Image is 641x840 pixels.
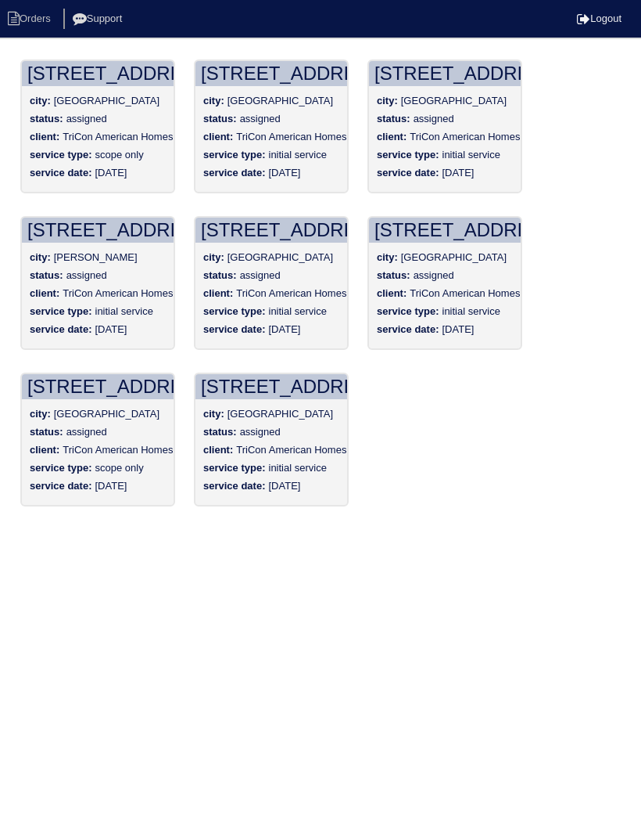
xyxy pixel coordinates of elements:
[54,408,159,420] span: [GEOGRAPHIC_DATA]
[30,408,51,420] b: city:
[203,167,266,178] b: service date:
[240,269,281,281] span: assigned
[30,480,92,492] b: service date:
[240,426,281,438] span: assigned
[377,251,398,263] b: city:
[66,269,107,281] span: assigned
[30,444,59,456] b: client:
[377,323,439,335] b: service date:
[63,444,173,456] span: TriCon American Homes
[30,462,92,474] b: service type:
[30,323,92,335] b: service date:
[377,113,410,124] b: status:
[66,113,107,124] span: assigned
[30,131,59,142] b: client:
[401,251,507,263] span: [GEOGRAPHIC_DATA]
[442,305,500,317] span: initial service
[377,305,439,317] b: service type:
[203,305,266,317] b: service type:
[203,269,237,281] b: status:
[377,269,410,281] b: status:
[203,462,266,474] b: service type:
[227,408,333,420] span: [GEOGRAPHIC_DATA]
[63,131,173,142] span: TriCon American Homes
[54,95,159,106] span: [GEOGRAPHIC_DATA]
[195,218,347,243] div: [STREET_ADDRESS][PERSON_NAME]
[269,480,301,492] span: [DATE]
[66,426,107,438] span: assigned
[63,9,135,30] li: Support
[269,462,327,474] span: initial service
[203,287,233,299] b: client:
[410,131,520,142] span: TriCon American Homes
[30,113,63,124] b: status:
[269,323,301,335] span: [DATE]
[414,269,454,281] span: assigned
[22,218,174,243] div: [STREET_ADDRESS][PERSON_NAME]
[203,426,237,438] b: status:
[30,269,63,281] b: status:
[377,95,398,106] b: city:
[54,251,138,263] span: [PERSON_NAME]
[22,374,174,399] div: [STREET_ADDRESS][PERSON_NAME]
[95,480,127,492] span: [DATE]
[30,167,92,178] b: service date:
[410,287,520,299] span: TriCon American Homes
[227,251,333,263] span: [GEOGRAPHIC_DATA]
[195,61,347,86] div: [STREET_ADDRESS]
[269,167,301,178] span: [DATE]
[236,444,346,456] span: TriCon American Homes
[203,113,237,124] b: status:
[30,426,63,438] b: status:
[577,13,621,24] a: Logout
[203,149,266,160] b: service type:
[236,131,346,142] span: TriCon American Homes
[401,95,507,106] span: [GEOGRAPHIC_DATA]
[95,323,127,335] span: [DATE]
[377,287,406,299] b: client:
[203,323,266,335] b: service date:
[30,305,92,317] b: service type:
[203,444,233,456] b: client:
[22,61,174,86] div: [STREET_ADDRESS]
[30,287,59,299] b: client:
[203,95,224,106] b: city:
[377,167,439,178] b: service date:
[203,408,224,420] b: city:
[195,374,347,399] div: [STREET_ADDRESS][PERSON_NAME]
[63,287,173,299] span: TriCon American Homes
[442,167,474,178] span: [DATE]
[236,287,346,299] span: TriCon American Homes
[95,149,144,160] span: scope only
[377,149,439,160] b: service type:
[95,167,127,178] span: [DATE]
[203,131,233,142] b: client:
[203,480,266,492] b: service date:
[95,462,144,474] span: scope only
[442,149,500,160] span: initial service
[30,251,51,263] b: city:
[240,113,281,124] span: assigned
[203,251,224,263] b: city:
[442,323,474,335] span: [DATE]
[369,218,521,243] div: [STREET_ADDRESS]
[269,305,327,317] span: initial service
[269,149,327,160] span: initial service
[377,131,406,142] b: client:
[95,305,153,317] span: initial service
[414,113,454,124] span: assigned
[369,61,521,86] div: [STREET_ADDRESS]
[30,149,92,160] b: service type:
[227,95,333,106] span: [GEOGRAPHIC_DATA]
[30,95,51,106] b: city:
